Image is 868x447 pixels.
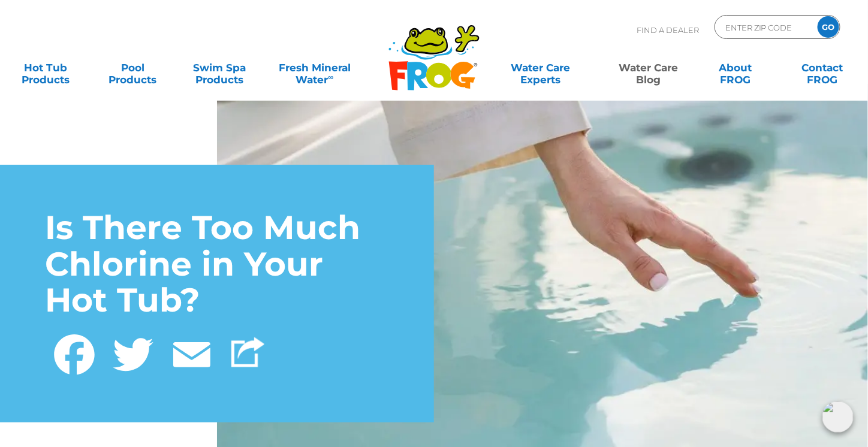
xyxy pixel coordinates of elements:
[186,56,254,80] a: Swim SpaProducts
[637,15,699,45] p: Find A Dealer
[702,56,770,80] a: AboutFROG
[615,56,683,80] a: Water CareBlog
[818,16,839,38] input: GO
[162,328,221,377] a: Email
[822,401,854,433] img: openIcon
[12,56,80,80] a: Hot TubProducts
[328,73,333,81] sup: ∞
[486,56,595,80] a: Water CareExperts
[45,328,104,377] a: Facebook
[104,328,162,377] a: Twitter
[788,56,856,80] a: ContactFROG
[724,19,805,36] input: Zip Code Form
[99,56,167,80] a: PoolProducts
[231,337,264,367] img: Share
[272,56,357,80] a: Fresh MineralWater∞
[45,210,389,319] h1: Is There Too Much Chlorine in Your Hot Tub?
